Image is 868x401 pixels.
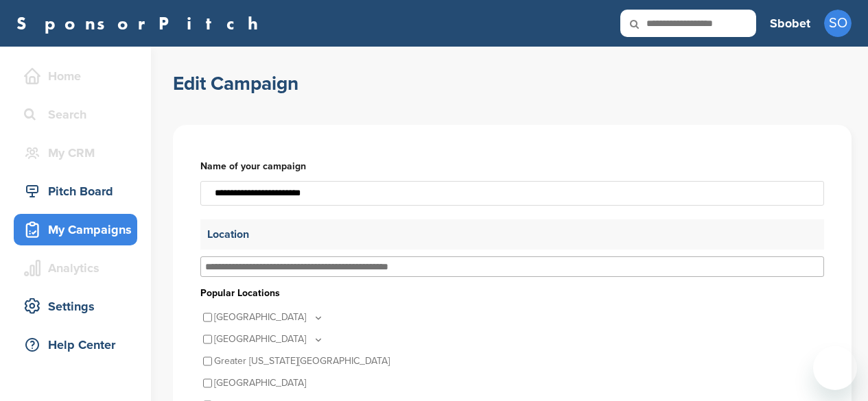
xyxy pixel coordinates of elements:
[770,14,810,33] h3: Sbobet
[14,329,137,361] a: Help Center
[214,350,390,372] p: Greater [US_STATE][GEOGRAPHIC_DATA]
[14,60,137,92] a: Home
[21,102,137,127] div: Search
[21,179,137,204] div: Pitch Board
[214,328,324,350] p: [GEOGRAPHIC_DATA]
[200,286,824,301] h3: Popular Locations
[14,137,137,169] a: My CRM
[14,291,137,322] a: Settings
[16,14,267,32] a: SponsorPitch
[21,64,137,88] div: Home
[214,372,306,394] p: [GEOGRAPHIC_DATA]
[824,10,852,37] span: SO
[21,294,137,319] div: Settings
[770,8,810,38] a: Sbobet
[14,252,137,284] a: Analytics
[14,175,137,207] a: Pitch Board
[14,99,137,130] a: Search
[21,141,137,165] div: My CRM
[21,332,137,357] div: Help Center
[21,256,137,280] div: Analytics
[21,217,137,242] div: My Campaigns
[813,346,857,390] iframe: Tombol untuk meluncurkan jendela pesan
[200,159,824,174] label: Name of your campaign
[173,71,298,96] h1: Edit Campaign
[14,214,137,245] a: My Campaigns
[214,306,324,328] p: [GEOGRAPHIC_DATA]
[200,219,824,250] p: Location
